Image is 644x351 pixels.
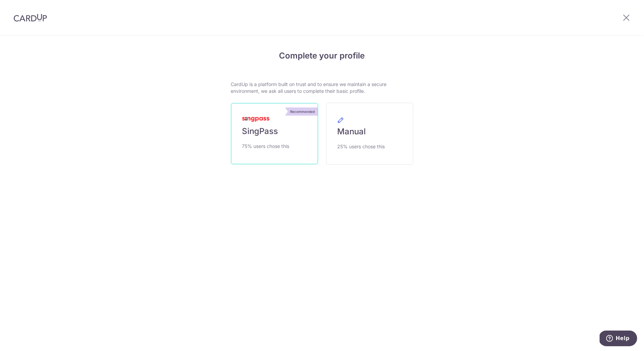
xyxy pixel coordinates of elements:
[242,142,290,150] span: 75% users chose this
[242,126,278,137] span: SingPass
[231,50,413,62] h4: Complete your profile
[14,14,47,22] img: CardUp
[337,126,366,137] span: Manual
[288,107,318,116] div: Recommended
[337,143,385,151] span: 25% users chose this
[242,117,269,122] img: MyInfoLogo
[231,81,413,95] p: CardUp is a platform built on trust and to ensure we maintain a secure environment, we ask all us...
[600,331,637,348] iframe: Opens a widget where you can find more information
[16,5,30,11] span: Help
[326,103,413,165] a: Manual 25% users chose this
[231,103,318,164] a: Recommended SingPass 75% users chose this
